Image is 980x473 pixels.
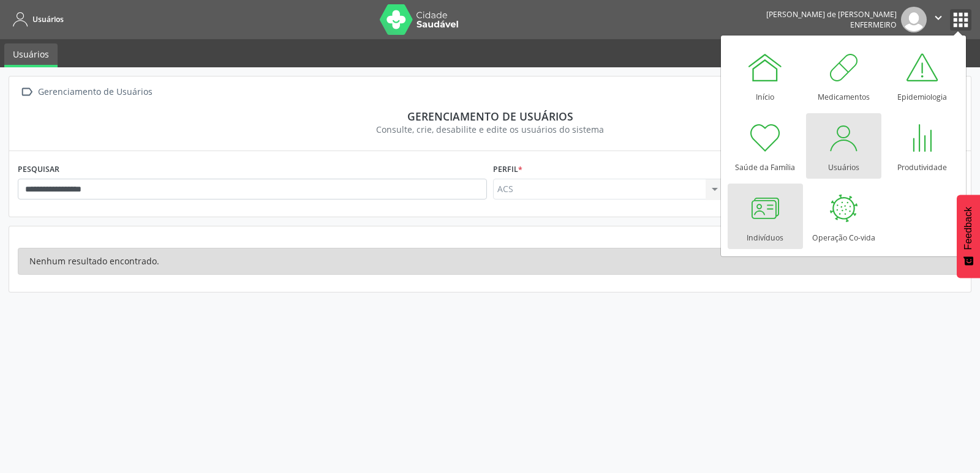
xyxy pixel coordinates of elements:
button: Feedback - Mostrar pesquisa [957,195,980,278]
div: Gerenciamento de usuários [26,110,954,123]
a: Usuários [806,113,881,179]
label: PESQUISAR [18,160,59,179]
a: Produtividade [884,113,960,179]
div: Consulte, crie, desabilite e edite os usuários do sistema [26,123,954,136]
a: Usuários [4,43,58,67]
div: Gerenciamento de Usuários [36,83,154,101]
span: Enfermeiro [850,20,897,30]
button: apps [950,9,971,31]
i:  [932,11,945,24]
div: Nenhum resultado encontrado. [18,248,962,275]
label: Perfil [493,160,522,179]
a:  Gerenciamento de Usuários [18,83,154,101]
span: Feedback [963,207,974,250]
a: Usuários [9,9,64,29]
a: Indivíduos [728,184,803,249]
span: Usuários [32,14,64,24]
a: Medicamentos [806,43,881,108]
a: Operação Co-vida [806,184,881,249]
div: [PERSON_NAME] de [PERSON_NAME] [766,9,897,20]
a: Saúde da Família [728,113,803,179]
img: img [901,7,927,32]
button:  [927,7,950,32]
a: Início [728,43,803,108]
i:  [18,83,36,101]
a: Epidemiologia [884,43,960,108]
